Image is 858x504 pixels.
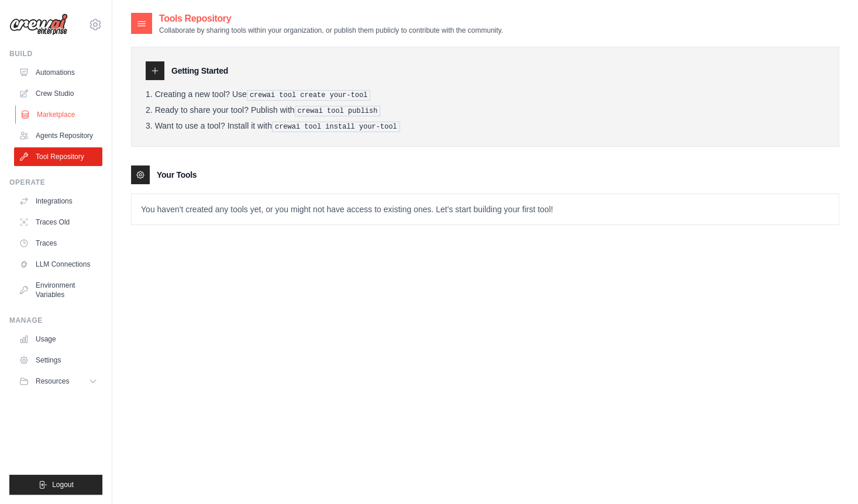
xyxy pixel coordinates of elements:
[171,65,228,77] h3: Getting Started
[146,89,825,101] li: Creating a new tool? Use
[52,480,74,489] span: Logout
[14,192,102,210] a: Integrations
[14,147,102,166] a: Tool Repository
[14,63,102,82] a: Automations
[9,475,102,495] button: Logout
[132,194,839,225] p: You haven't created any tools yet, or you might not have access to existing ones. Let's start bui...
[14,351,102,370] a: Settings
[146,105,825,116] li: Ready to share your tool? Publish with
[9,13,68,36] img: Logo
[9,178,102,187] div: Operate
[15,105,104,124] a: Marketplace
[14,126,102,145] a: Agents Repository
[14,276,102,304] a: Environment Variables
[272,122,400,132] pre: crewai tool install your-tool
[157,169,197,181] h3: Your Tools
[14,330,102,348] a: Usage
[14,84,102,103] a: Crew Studio
[14,213,102,232] a: Traces Old
[247,90,371,101] pre: crewai tool create your-tool
[14,234,102,253] a: Traces
[9,49,102,58] div: Build
[14,255,102,274] a: LLM Connections
[295,106,381,116] pre: crewai tool publish
[159,12,503,26] h2: Tools Repository
[14,372,102,391] button: Resources
[36,377,69,386] span: Resources
[159,26,503,35] p: Collaborate by sharing tools within your organization, or publish them publicly to contribute wit...
[9,316,102,325] div: Manage
[146,121,825,132] li: Want to use a tool? Install it with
